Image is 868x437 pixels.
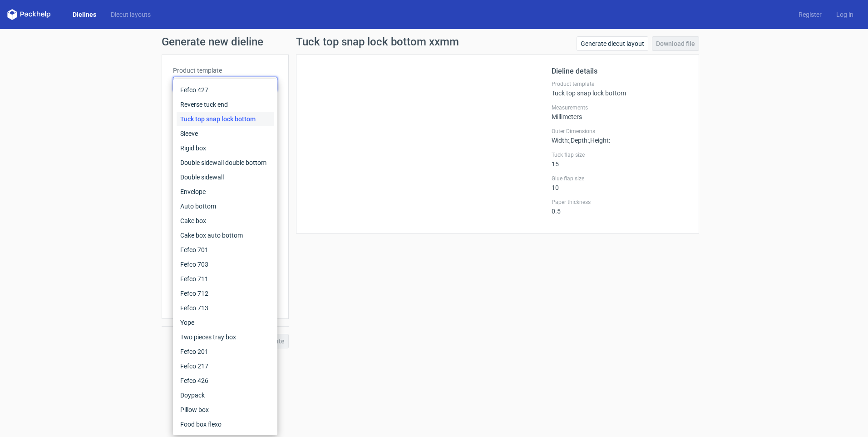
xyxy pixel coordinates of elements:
span: , Depth : [569,137,589,144]
div: 15 [552,151,688,168]
div: Pillow box [177,402,274,417]
div: Doypack [177,388,274,402]
div: Yope [177,315,274,330]
h1: Generate new dieline [162,36,706,47]
div: Tuck top snap lock bottom [177,112,274,126]
div: Fefco 703 [177,257,274,272]
a: Log in [829,10,861,19]
div: 10 [552,175,688,191]
a: Register [791,10,829,19]
label: Product template [173,66,277,75]
h1: Tuck top snap lock bottom xxmm [296,36,459,47]
div: Fefco 201 [177,344,274,359]
div: Cake box auto bottom [177,228,274,243]
label: Glue flap size [552,175,688,182]
label: Measurements [552,104,688,111]
div: Tuck top snap lock bottom [552,80,688,97]
div: Double sidewall [177,170,274,184]
label: Paper thickness [552,199,688,206]
div: Fefco 427 [177,83,274,97]
div: Two pieces tray box [177,330,274,344]
a: Dielines [65,10,104,19]
span: Width : [552,137,569,144]
div: Millimeters [552,104,688,120]
div: Fefco 701 [177,243,274,257]
label: Tuck flap size [552,151,688,159]
div: Fefco 711 [177,272,274,286]
div: Envelope [177,184,274,199]
div: Sleeve [177,126,274,141]
div: Food box flexo [177,417,274,432]
div: Reverse tuck end [177,97,274,112]
label: Product template [552,80,688,88]
div: Fefco 426 [177,373,274,388]
label: Outer Dimensions [552,128,688,135]
div: Auto bottom [177,199,274,214]
div: Fefco 713 [177,301,274,315]
div: Fefco 217 [177,359,274,373]
div: Cake box [177,214,274,228]
div: Double sidewall double bottom [177,155,274,170]
div: Rigid box [177,141,274,155]
h2: Dieline details [552,66,688,77]
div: 0.5 [552,199,688,215]
a: Generate diecut layout [577,36,648,51]
div: Fefco 712 [177,286,274,301]
span: , Height : [589,137,610,144]
a: Diecut layouts [104,10,158,19]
